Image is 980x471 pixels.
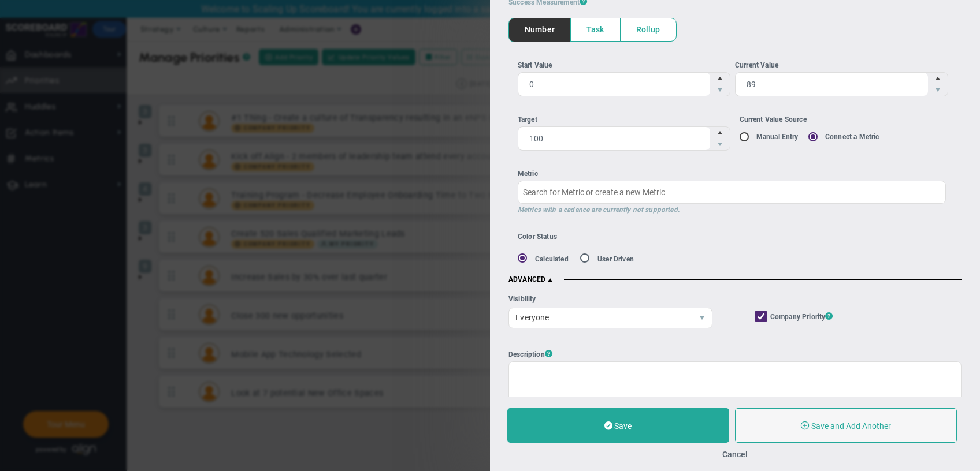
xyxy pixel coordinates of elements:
[736,73,928,96] input: Current Value
[518,114,731,125] div: Target
[518,205,680,214] span: Metrics with a cadence are currently not supported.
[518,181,946,204] input: Metric Metrics with a cadence are currently not supported.
[508,275,555,285] span: ADVANCED
[928,73,948,84] span: Increase value
[614,421,632,431] span: Save
[518,233,784,241] div: Color Status
[811,421,891,431] span: Save and Add Another
[571,18,620,41] span: Task
[710,127,730,139] span: Increase value
[535,255,569,263] label: Calculated
[770,311,833,324] span: Company Priority
[508,349,962,358] div: Description
[507,408,729,443] button: Save
[756,133,799,141] label: Manual Entry
[710,73,730,84] span: Increase value
[518,73,711,96] input: Start Value
[509,18,570,41] span: Number
[740,114,953,125] div: Current Value Source
[825,133,879,141] label: Connect a Metric
[928,84,948,96] span: Decrease value
[518,60,731,71] div: Start Value
[692,308,712,328] span: select
[518,169,946,180] div: Metric
[710,84,730,96] span: Decrease value
[518,127,711,150] input: Target
[735,408,957,443] button: Save and Add Another
[735,60,948,71] div: Current Value
[597,255,634,263] label: User Driven
[722,450,748,459] button: Cancel
[710,139,730,150] span: Decrease value
[621,18,676,41] span: Rollup
[509,308,692,328] span: Everyone
[508,294,712,305] div: Visibility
